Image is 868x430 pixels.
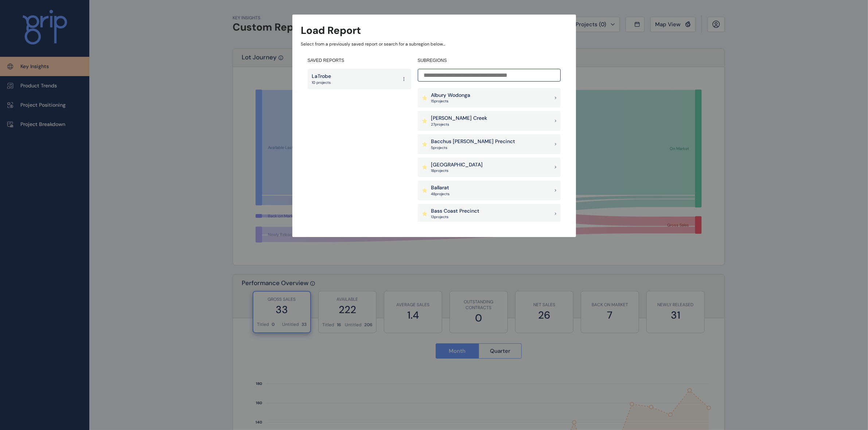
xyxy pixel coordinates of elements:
[431,161,483,169] p: [GEOGRAPHIC_DATA]
[431,168,483,173] p: 18 project s
[301,23,361,38] h3: Load Report
[431,184,450,192] p: Ballarat
[431,138,515,145] p: Bacchus [PERSON_NAME] Precinct
[301,41,567,47] p: Select from a previously saved report or search for a subregion below...
[312,80,331,85] p: 10 projects
[431,92,471,99] p: Albury Wodonga
[312,73,331,80] p: LaTrobe
[308,58,411,64] h4: SAVED REPORTS
[431,115,487,122] p: [PERSON_NAME] Creek
[431,145,515,150] p: 5 project s
[431,122,487,127] p: 27 project s
[431,214,480,220] p: 13 project s
[418,58,561,64] h4: SUBREGIONS
[431,192,450,197] p: 48 project s
[431,208,480,215] p: Bass Coast Precinct
[431,99,471,104] p: 15 project s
